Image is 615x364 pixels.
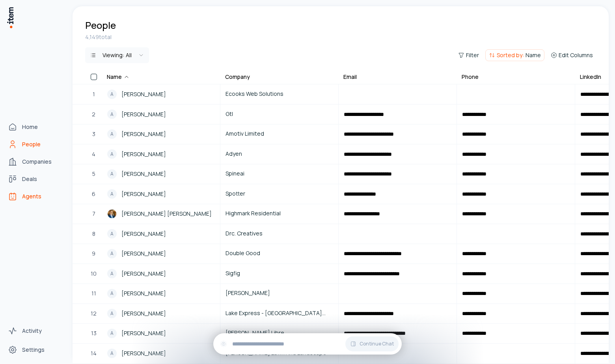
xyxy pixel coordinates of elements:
a: Drc. Creatives [221,224,338,243]
span: 3 [92,130,95,138]
a: A[PERSON_NAME] [102,344,220,363]
div: A [107,329,117,338]
span: Deals [22,175,37,183]
span: People [22,140,41,148]
a: A[PERSON_NAME] [102,264,220,283]
a: Highmark Residential [221,204,338,223]
span: 9 [92,249,95,258]
a: A[PERSON_NAME] [102,105,220,124]
img: Item Brain Logo [6,6,14,29]
a: A[PERSON_NAME] [102,185,220,203]
div: A [107,309,117,318]
a: [PERSON_NAME] Libre [221,324,338,343]
span: Spotter [225,189,333,198]
span: [PERSON_NAME] [121,150,166,159]
span: 1 [93,90,95,99]
a: A[PERSON_NAME] [102,244,220,263]
span: [PERSON_NAME] [121,90,166,99]
span: [PERSON_NAME] [121,309,166,318]
div: A [107,229,117,239]
span: [PERSON_NAME] [121,289,166,298]
span: Sigfig [225,269,333,278]
div: Company [225,73,250,81]
span: [PERSON_NAME] [225,289,333,297]
span: [PERSON_NAME] [PERSON_NAME] [121,209,212,218]
a: Sigfig [221,264,338,283]
span: [PERSON_NAME] Lawn And Landscape [225,349,333,357]
span: Agents [22,192,41,200]
a: Adyen [221,145,338,164]
span: Double Good [225,249,333,258]
span: Filter [466,51,479,59]
a: Settings [5,342,65,358]
a: A[PERSON_NAME] [102,224,220,243]
a: Aaron Douglas Drake[PERSON_NAME] [PERSON_NAME] [102,204,220,223]
span: [PERSON_NAME] [121,110,166,119]
span: 5 [92,170,95,178]
button: Edit Columns [548,50,596,61]
span: [PERSON_NAME] [121,130,166,138]
div: A [107,289,117,298]
button: Sorted by:Name [485,49,544,61]
div: 4,149 total [85,33,596,41]
span: [PERSON_NAME] [121,269,166,278]
span: Ecooks Web Solutions [225,90,333,98]
span: Highmark Residential [225,209,333,218]
span: [PERSON_NAME] [121,249,166,258]
a: A[PERSON_NAME] [102,304,220,323]
button: Continue Chat [345,336,399,351]
span: 11 [91,289,96,298]
div: A [107,189,117,199]
a: Lake Express - [GEOGRAPHIC_DATA][US_STATE]'s High Speed Ferry [221,304,338,323]
a: People [5,136,65,152]
a: A[PERSON_NAME] [102,85,220,104]
a: Gtl [221,105,338,124]
span: 13 [91,329,97,338]
div: A [107,269,117,278]
span: 2 [92,110,95,119]
div: LinkedIn [580,73,601,81]
a: Agents [5,189,65,204]
span: Continue Chat [360,341,394,347]
span: [PERSON_NAME] [121,349,166,358]
div: Name [107,73,130,81]
span: Sorted by: [497,51,524,59]
a: Deals [5,171,65,187]
a: [PERSON_NAME] [221,284,338,303]
span: 6 [92,190,95,198]
a: Double Good [221,244,338,263]
span: Amotiv Limited [225,129,333,138]
span: [PERSON_NAME] Libre [225,329,333,337]
a: Spineai [221,164,338,183]
a: A[PERSON_NAME] [102,145,220,164]
h1: People [85,19,116,32]
span: [PERSON_NAME] [121,230,166,238]
a: A[PERSON_NAME] [102,125,220,144]
div: A [107,149,117,159]
a: Companies [5,154,65,170]
span: 8 [92,230,95,238]
span: Home [22,123,38,131]
span: 4 [92,150,95,159]
div: A [107,169,117,179]
span: [PERSON_NAME] [121,170,166,178]
span: Settings [22,346,45,354]
span: [PERSON_NAME] [121,190,166,198]
div: Continue Chat [213,333,402,355]
div: A [107,249,117,258]
div: A [107,90,117,99]
span: [PERSON_NAME] [121,329,166,338]
a: Amotiv Limited [221,125,338,144]
span: 10 [91,269,97,278]
div: A [107,110,117,119]
span: 12 [91,309,97,318]
span: 7 [92,209,95,218]
span: Spineai [225,169,333,178]
span: Activity [22,327,42,335]
a: Home [5,119,65,135]
span: Companies [22,158,52,166]
div: Email [343,73,357,81]
span: Edit Columns [559,51,593,59]
a: A[PERSON_NAME] [102,164,220,183]
div: Viewing: [102,51,132,59]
